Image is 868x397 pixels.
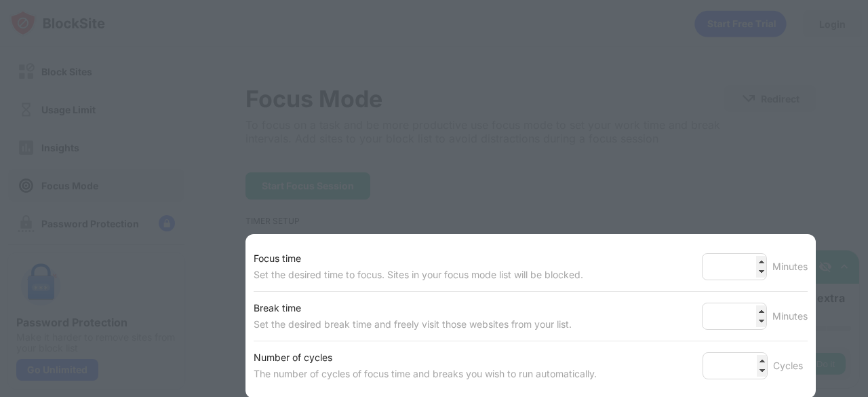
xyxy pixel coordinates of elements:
[254,366,597,382] div: The number of cycles of focus time and breaks you wish to run automatically.
[254,349,597,366] div: Number of cycles
[254,316,572,333] div: Set the desired break time and freely visit those websites from your list.
[773,358,808,374] div: Cycles
[772,308,808,324] div: Minutes
[772,259,808,275] div: Minutes
[254,267,583,283] div: Set the desired time to focus. Sites in your focus mode list will be blocked.
[254,250,583,267] div: Focus time
[254,300,572,316] div: Break time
